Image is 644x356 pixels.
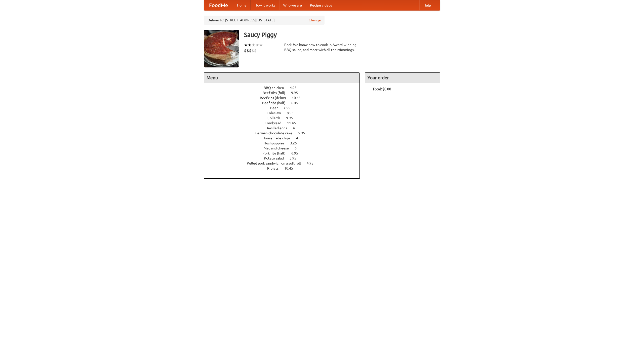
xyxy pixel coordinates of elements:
a: Beer 7.55 [270,106,300,110]
li: ★ [252,42,255,48]
li: ★ [248,42,252,48]
span: Pulled pork sandwich on a soft roll [247,161,306,165]
span: 6 [295,146,302,150]
h3: Saucy Piggy [244,30,440,40]
div: Deliver to: [STREET_ADDRESS][US_STATE] [204,16,325,25]
span: Beef ribs (full) [263,91,290,95]
span: Cornbread [265,121,286,125]
li: ★ [244,42,248,48]
span: 11.45 [287,121,301,125]
li: $ [252,48,254,53]
span: Potato salad [264,156,289,160]
a: Coleslaw 8.95 [267,111,303,115]
a: Hushpuppies 3.25 [264,141,306,145]
li: ★ [255,42,259,48]
span: 5.95 [298,131,310,135]
img: angular.jpg [204,30,239,67]
span: German chocolate cake [255,131,297,135]
span: 10.45 [292,96,306,100]
a: BBQ chicken 4.95 [264,86,306,90]
span: Coleslaw [267,111,286,115]
span: Beer [270,106,283,110]
span: Pork ribs (half) [262,151,291,155]
div: Pork. We know how to cook it. Award-winning BBQ sauce, and meat with all the trimmings. [284,42,360,52]
span: 8.95 [287,111,299,115]
b: Total: $0.00 [373,87,391,91]
span: 3.25 [290,141,302,145]
span: 7.55 [284,106,295,110]
h4: Menu [204,73,359,83]
a: Mac and cheese 6 [264,146,306,150]
li: $ [247,48,249,53]
li: $ [249,48,252,53]
li: ★ [259,42,263,48]
span: Housemade chips [262,136,295,140]
span: 6.95 [291,151,303,155]
a: Beef ribs (full) 9.95 [263,91,307,95]
a: Help [419,0,435,10]
span: Beef ribs (delux) [260,96,291,100]
a: Beef ribs (delux) 10.45 [260,96,310,100]
a: FoodMe [204,0,233,10]
span: Riblets [267,166,284,170]
a: How it works [251,0,279,10]
a: Pulled pork sandwich on a soft roll 4.95 [247,161,323,165]
a: Pork ribs (half) 6.95 [262,151,307,155]
span: 4.95 [307,161,318,165]
a: Riblets 10.45 [267,166,302,170]
a: Devilled eggs 4 [265,126,304,130]
a: Beef ribs (half) 6.45 [262,101,307,105]
span: 4 [296,136,303,140]
span: 4.95 [290,86,302,90]
a: Housemade chips 4 [262,136,307,140]
span: 10.45 [284,166,298,170]
a: Home [233,0,251,10]
span: Beef ribs (half) [262,101,291,105]
a: Cornbread 11.45 [265,121,305,125]
a: Recipe videos [306,0,336,10]
span: 9.95 [291,91,303,95]
span: 6.45 [291,101,303,105]
li: $ [254,48,257,53]
span: Devilled eggs [265,126,292,130]
span: Hushpuppies [264,141,289,145]
a: German chocolate cake 5.95 [255,131,314,135]
h4: Your order [365,73,440,83]
a: Collards 9.95 [267,116,302,120]
span: Collards [267,116,285,120]
span: 9.95 [286,116,298,120]
a: Who we are [279,0,306,10]
span: 4 [293,126,300,130]
a: Change [309,18,321,23]
span: 3.95 [290,156,301,160]
li: $ [244,48,247,53]
a: Potato salad 3.95 [264,156,306,160]
span: Mac and cheese [264,146,294,150]
span: BBQ chicken [264,86,289,90]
